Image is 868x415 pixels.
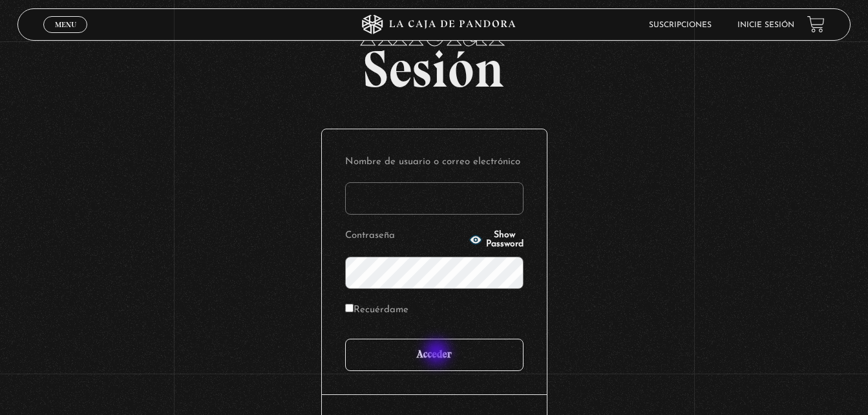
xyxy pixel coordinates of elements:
label: Nombre de usuario o correo electrónico [345,153,524,173]
span: Show Password [486,231,524,249]
input: Acceder [345,339,524,371]
a: View your shopping cart [807,16,825,33]
input: Recuérdame [345,304,354,312]
a: Suscripciones [649,21,712,29]
h2: Sesión [17,2,851,85]
span: Cerrar [50,32,81,41]
label: Recuérdame [345,301,408,321]
span: Menu [55,21,76,28]
label: Contraseña [345,226,465,246]
a: Inicie sesión [737,21,794,29]
span: Iniciar [17,2,851,54]
button: Show Password [469,231,524,249]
